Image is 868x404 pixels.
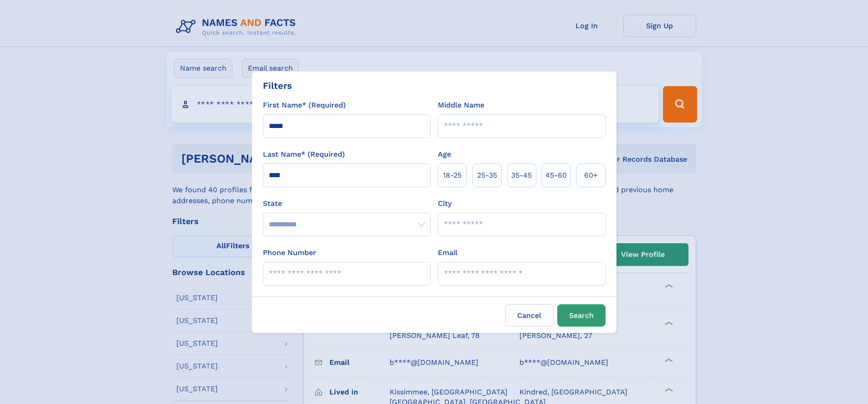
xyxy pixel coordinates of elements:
[438,198,452,209] label: City
[263,100,346,111] label: First Name* (Required)
[584,170,598,181] span: 60+
[477,170,497,181] span: 25‑35
[263,198,431,209] label: State
[505,304,554,327] label: Cancel
[263,79,292,92] div: Filters
[557,304,606,327] button: Search
[443,170,462,181] span: 18‑25
[263,247,316,258] label: Phone Number
[438,247,457,258] label: Email
[511,170,532,181] span: 35‑45
[438,100,484,111] label: Middle Name
[438,149,451,160] label: Age
[263,149,345,160] label: Last Name* (Required)
[545,170,567,181] span: 45‑60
